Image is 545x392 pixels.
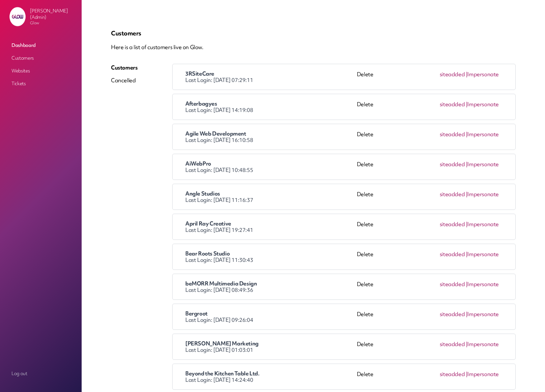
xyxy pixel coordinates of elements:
span: site added | [440,160,499,173]
a: Impersonate [467,100,499,108]
p: Here is a list of customers live on Glow. [111,43,516,51]
a: Customers [9,52,73,64]
a: Impersonate [467,340,499,348]
span: site added | [440,70,499,83]
div: Cancelled [111,77,137,84]
div: Last Login: [DATE] 01:03:01 [185,340,357,353]
div: Last Login: [DATE] 19:27:41 [185,220,357,233]
div: Delete [357,370,373,383]
div: Delete [357,250,373,263]
a: Tickets [9,78,73,89]
div: Last Login: [DATE] 16:10:58 [185,130,357,143]
span: site added | [440,100,499,113]
a: Impersonate [467,310,499,318]
span: site added | [440,280,499,293]
div: Last Login: [DATE] 14:19:08 [185,100,357,113]
span: Angle Studios [185,190,220,197]
span: site added | [440,340,499,353]
div: Delete [357,220,373,233]
a: Impersonate [467,250,499,258]
a: Dashboard [9,40,73,51]
span: [PERSON_NAME] Marketing [185,340,259,347]
div: Delete [357,70,373,83]
a: Websites [9,65,73,77]
div: Last Login: [DATE] 11:16:37 [185,190,357,203]
span: Beyond the Kitchen Table Ltd. [185,370,259,377]
span: AiWebPro [185,160,211,167]
div: Delete [357,160,373,173]
div: Last Login: [DATE] 11:30:43 [185,250,357,263]
a: Impersonate [467,190,499,198]
span: site added | [440,250,499,263]
div: Last Login: [DATE] 07:29:11 [185,70,357,83]
a: Impersonate [467,370,499,378]
span: Bear Roots Studio [185,250,230,257]
a: Impersonate [467,220,499,228]
span: April Ray Creative [185,220,231,227]
div: Last Login: [DATE] 08:49:36 [185,280,357,293]
div: Delete [357,130,373,143]
div: Last Login: [DATE] 10:48:55 [185,160,357,173]
a: Log out [9,368,73,379]
span: site added | [440,310,499,323]
span: Agile Web Development [185,130,246,137]
a: Impersonate [467,160,499,168]
span: Bergroot [185,310,208,317]
div: Delete [357,280,373,293]
span: beMORR Multimedia Design [185,280,257,287]
p: [PERSON_NAME] (Admin) [30,8,77,20]
div: Delete [357,190,373,203]
a: Impersonate [467,70,499,78]
div: Delete [357,100,373,113]
span: site added | [440,370,499,383]
div: Last Login: [DATE] 14:24:40 [185,370,357,383]
div: Customers [111,64,137,71]
a: Impersonate [467,280,499,288]
div: Delete [357,340,373,353]
p: Glow [30,20,77,26]
div: Delete [357,310,373,323]
a: Impersonate [467,130,499,138]
span: site added | [440,220,499,233]
span: 3RSiteCare [185,70,214,77]
div: Last Login: [DATE] 09:26:04 [185,310,357,323]
p: Customers [111,29,516,37]
span: site added | [440,130,499,143]
span: site added | [440,190,499,203]
span: Afterbagyes [185,100,217,107]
